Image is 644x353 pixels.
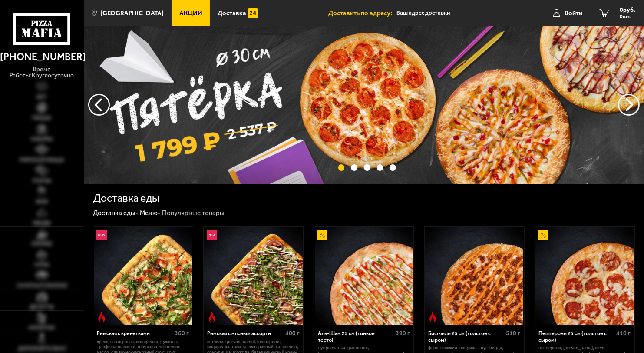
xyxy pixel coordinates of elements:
[377,164,383,171] button: точки переключения
[97,330,172,337] div: Римская с креветками
[88,94,110,116] button: следующий
[315,227,413,325] img: Аль-Шам 25 см (тонкое тесто)
[162,209,225,217] div: Популярные товары
[538,330,614,343] div: Пепперони 25 см (толстое с сыром)
[100,10,164,17] span: [GEOGRAPHIC_DATA]
[207,230,217,240] img: Новинка
[33,178,51,183] span: Роллы
[314,227,413,325] a: АкционныйАль-Шам 25 см (тонкое тесто)
[618,94,640,116] button: предыдущий
[396,5,525,21] input: Ваш адрес доставки
[94,227,192,325] img: Римская с креветками
[285,330,300,337] span: 400 г
[425,227,523,325] img: Биф чили 25 см (толстое с сыром)
[96,312,106,322] img: Острое блюдо
[338,164,345,171] button: точки переключения
[17,283,67,288] span: Салаты и закуски
[318,330,393,343] div: Аль-Шам 25 см (тонкое тесто)
[207,330,283,337] div: Римская с мясным ассорти
[204,227,302,325] img: Римская с мясным ассорти
[248,8,258,18] img: 15daf4d41897b9f0e9f617042186c801.svg
[175,330,189,337] span: 360 г
[425,227,524,325] a: Острое блюдоБиф чили 25 см (толстое с сыром)
[31,241,53,246] span: Горячее
[620,14,635,19] span: 0 шт.
[535,227,634,325] a: АкционныйПепперони 25 см (толстое с сыром)
[351,164,357,171] button: точки переключения
[31,137,53,142] span: Наборы
[140,209,161,217] a: Меню-
[33,220,51,226] span: Обеды
[93,209,139,217] a: Доставка еды-
[207,312,217,322] img: Острое блюдо
[218,10,246,17] span: Доставка
[34,262,49,267] span: Супы
[396,330,410,337] span: 390 г
[93,193,159,204] h1: Доставка еды
[328,10,396,17] span: Доставить по адресу:
[18,346,66,351] span: Дополнительно
[204,227,303,325] a: НовинкаОстрое блюдоРимская с мясным ассорти
[364,164,370,171] button: точки переключения
[538,230,548,240] img: Акционный
[179,10,202,17] span: Акции
[29,325,55,330] span: Напитки
[428,312,438,322] img: Острое блюдо
[20,157,64,163] span: Римская пицца
[93,227,193,325] a: НовинкаОстрое блюдоРимская с креветками
[620,7,635,13] span: 0 руб.
[36,94,47,100] span: Хит
[617,330,631,337] span: 410 г
[535,227,634,325] img: Пепперони 25 см (толстое с сыром)
[30,304,54,310] span: Десерты
[428,330,504,343] div: Биф чили 25 см (толстое с сыром)
[317,230,327,240] img: Акционный
[565,10,582,17] span: Войти
[506,330,520,337] span: 510 г
[96,230,106,240] img: Новинка
[390,164,396,171] button: точки переключения
[32,115,51,120] span: Пицца
[36,199,48,204] span: WOK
